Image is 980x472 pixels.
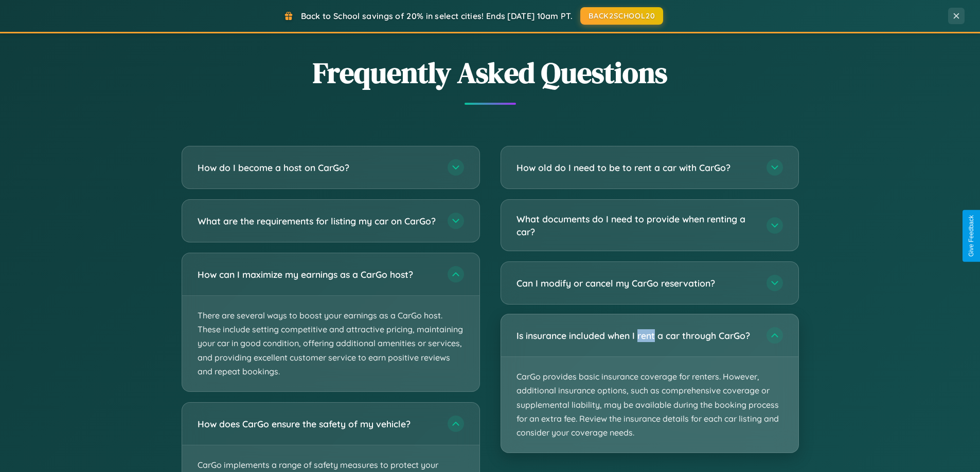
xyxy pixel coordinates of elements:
h3: What documents do I need to provide when renting a car? [516,213,756,238]
h3: How does CarGo ensure the safety of my vehicle? [198,418,437,430]
h3: What are the requirements for listing my car on CarGo? [198,215,437,228]
h3: Can I modify or cancel my CarGo reservation? [516,277,756,290]
h3: Is insurance included when I rent a car through CarGo? [516,329,756,342]
span: Back to School savings of 20% in select cities! Ends [DATE] 10am PT. [301,11,573,21]
div: Give Feedback [968,215,975,257]
p: CarGo provides basic insurance coverage for renters. However, additional insurance options, such ... [501,357,798,452]
h3: How do I become a host on CarGo? [198,161,437,174]
h2: Frequently Asked Questions [182,53,799,92]
h3: How can I maximize my earnings as a CarGo host? [198,268,437,281]
h3: How old do I need to be to rent a car with CarGo? [516,161,756,174]
button: BACK2SCHOOL20 [580,7,663,25]
p: There are several ways to boost your earnings as a CarGo host. These include setting competitive ... [182,296,479,391]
